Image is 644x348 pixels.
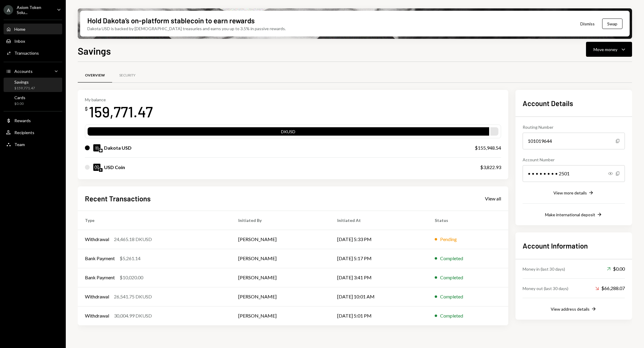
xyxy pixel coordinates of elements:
div: • • • • • • • • 2501 [523,165,625,182]
h2: Recent Transactions [85,194,151,203]
div: Account Number [523,157,625,163]
div: Bank Payment [85,255,115,262]
a: Inbox [4,36,62,46]
a: Overview [78,68,112,83]
div: Move money [593,46,617,53]
div: $0.00 [14,101,25,106]
div: Savings [14,79,35,85]
div: View address details [551,306,590,312]
button: View address details [551,306,597,312]
div: Pending [440,236,457,243]
h2: Account Details [523,98,625,108]
div: A [4,5,13,15]
a: Cards$0.00 [4,93,62,108]
div: My balance [85,97,153,102]
div: Withdrawal [85,312,109,319]
img: base-mainnet [99,149,103,152]
div: 101019644 [523,133,625,149]
td: [DATE] 5:01 PM [330,306,428,325]
div: Money in (last 30 days) [523,266,565,272]
div: Routing Number [523,124,625,130]
th: Initiated By [231,211,330,230]
div: Completed [440,274,463,281]
button: View more details [553,190,594,196]
div: $5,261.14 [120,255,141,262]
div: Dakota USD is backed by [DEMOGRAPHIC_DATA] treasuries and earns you up to 3.5% in passive rewards. [87,25,286,32]
td: [PERSON_NAME] [231,230,330,249]
img: DKUSD [93,144,100,151]
td: [PERSON_NAME] [231,268,330,287]
td: [DATE] 10:01 AM [330,287,428,306]
div: Overview [85,73,105,78]
div: $0.00 [607,265,625,272]
div: $155,948.54 [475,144,501,151]
div: $159,771.47 [14,86,35,91]
div: Home [14,27,25,32]
div: 159,771.47 [89,102,153,121]
div: Dakota USD [104,144,132,151]
td: [DATE] 5:17 PM [330,249,428,268]
a: Accounts [4,66,62,76]
div: Inbox [14,39,25,44]
div: 24,465.18 DKUSD [114,236,152,243]
th: Type [78,211,231,230]
img: ethereum-mainnet [99,168,103,172]
button: Make international deposit [545,211,602,218]
div: USD Coin [104,164,125,171]
div: Completed [440,293,463,300]
div: $3,822.93 [480,164,501,171]
h1: Savings [78,45,111,57]
div: DKUSD [88,128,489,137]
div: View more details [553,190,587,195]
h2: Account Information [523,241,625,251]
div: Accounts [14,69,33,74]
div: Money out (last 30 days) [523,285,568,292]
div: Completed [440,312,463,319]
a: Savings$159,771.47 [4,78,62,92]
a: View all [485,195,501,202]
td: [DATE] 5:33 PM [330,230,428,249]
button: Move money [586,42,632,57]
div: $ [85,106,88,112]
a: Home [4,24,62,34]
th: Status [428,211,508,230]
div: Team [14,142,25,147]
a: Recipients [4,127,62,138]
div: 30,004.99 DKUSD [114,312,152,319]
div: Axiom Token Solu... [17,5,52,15]
div: Security [119,73,135,78]
td: [PERSON_NAME] [231,249,330,268]
a: Security [112,68,143,83]
div: Make international deposit [545,212,595,217]
a: Transactions [4,47,62,58]
td: [PERSON_NAME] [231,306,330,325]
div: Hold Dakota’s on-platform stablecoin to earn rewards [87,16,255,25]
th: Initiated At [330,211,428,230]
td: [DATE] 3:41 PM [330,268,428,287]
button: Swap [602,19,622,29]
div: 26,541.75 DKUSD [114,293,152,300]
div: Recipients [14,130,34,135]
a: Team [4,139,62,150]
img: USDC [93,164,100,171]
div: Bank Payment [85,274,115,281]
div: Rewards [14,118,31,123]
div: Cards [14,95,25,100]
button: Dismiss [573,17,602,31]
a: Rewards [4,115,62,126]
div: $66,288.07 [595,285,625,292]
div: Completed [440,255,463,262]
div: Transactions [14,50,39,56]
div: $10,020.00 [120,274,143,281]
td: [PERSON_NAME] [231,287,330,306]
div: Withdrawal [85,293,109,300]
div: Withdrawal [85,236,109,243]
